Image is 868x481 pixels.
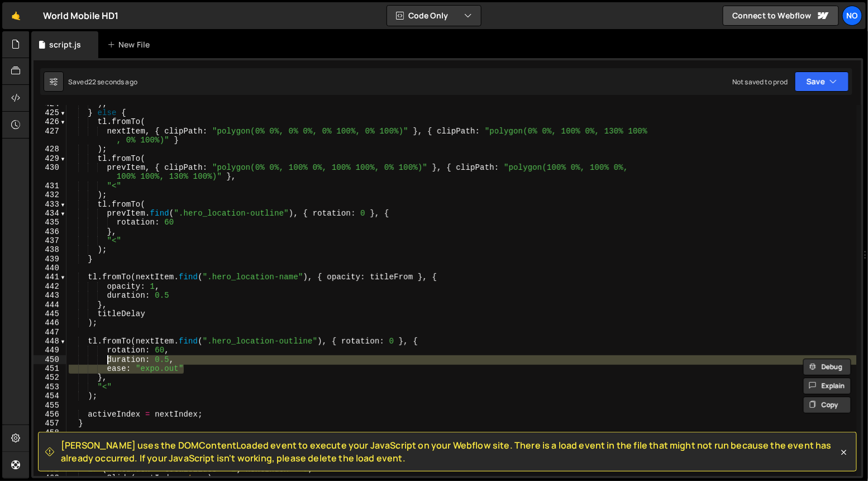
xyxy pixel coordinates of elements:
[34,465,66,474] div: 462
[387,6,481,26] button: Code Only
[34,145,66,154] div: 428
[34,154,66,163] div: 429
[34,127,66,145] div: 427
[795,72,849,92] button: Save
[34,301,66,309] div: 444
[732,77,788,87] div: Not saved to prod
[34,383,66,392] div: 453
[34,346,66,355] div: 449
[34,392,66,401] div: 454
[34,373,66,382] div: 452
[34,291,66,300] div: 443
[842,6,862,26] a: No
[34,282,66,291] div: 442
[34,117,66,126] div: 426
[34,200,66,209] div: 433
[61,439,838,464] span: [PERSON_NAME] uses the DOMContentLoaded event to execute your JavaScript on your Webflow site. Th...
[34,337,66,346] div: 448
[34,437,66,446] div: 459
[34,309,66,318] div: 445
[803,378,851,394] button: Explain
[723,6,839,26] a: Connect to Webflow
[34,364,66,373] div: 451
[34,163,66,182] div: 430
[34,401,66,410] div: 455
[34,245,66,254] div: 438
[43,9,119,22] div: World Mobile HD1
[803,397,851,413] button: Copy
[34,328,66,337] div: 447
[34,255,66,264] div: 439
[34,108,66,117] div: 425
[34,209,66,218] div: 434
[34,456,66,465] div: 461
[34,419,66,428] div: 457
[34,218,66,227] div: 435
[34,318,66,327] div: 446
[68,77,137,87] div: Saved
[34,355,66,364] div: 450
[34,428,66,437] div: 458
[34,236,66,245] div: 437
[34,227,66,236] div: 436
[34,273,66,282] div: 441
[34,410,66,419] div: 456
[34,446,66,455] div: 460
[34,182,66,191] div: 431
[803,359,851,375] button: Debug
[107,39,154,50] div: New File
[49,39,81,50] div: script.js
[34,264,66,273] div: 440
[2,2,30,29] a: 🤙
[34,191,66,199] div: 432
[88,77,137,87] div: 22 seconds ago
